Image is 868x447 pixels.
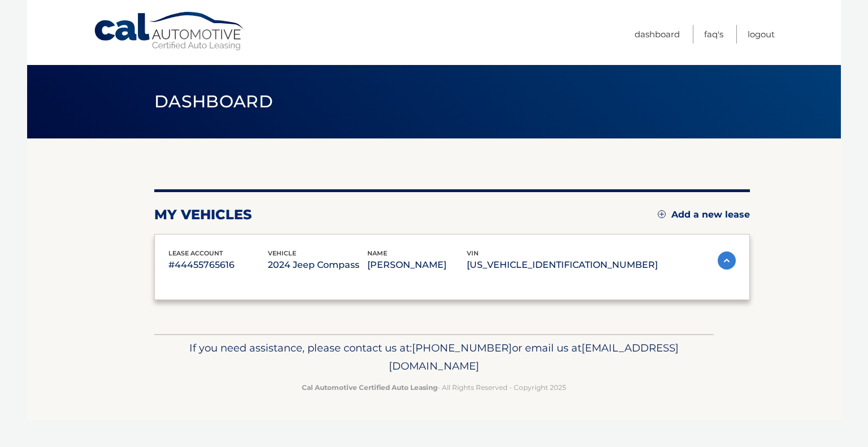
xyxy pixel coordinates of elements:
[704,25,723,44] a: FAQ's
[748,25,775,44] a: Logout
[718,251,736,270] img: accordion-active.svg
[268,249,296,257] span: vehicle
[412,341,512,354] span: [PHONE_NUMBER]
[467,249,479,257] span: vin
[658,209,750,220] a: Add a new lease
[162,381,706,393] p: - All Rights Reserved - Copyright 2025
[389,341,679,372] span: [EMAIL_ADDRESS][DOMAIN_NAME]
[367,249,387,257] span: name
[635,25,680,44] a: Dashboard
[268,257,367,273] p: 2024 Jeep Compass
[658,210,666,218] img: add.svg
[168,249,223,257] span: lease account
[367,257,467,273] p: [PERSON_NAME]
[93,11,246,51] a: Cal Automotive
[154,91,273,112] span: Dashboard
[162,339,706,375] p: If you need assistance, please contact us at: or email us at
[168,257,268,273] p: #44455765616
[302,383,437,392] strong: Cal Automotive Certified Auto Leasing
[154,206,252,223] h2: my vehicles
[467,257,658,273] p: [US_VEHICLE_IDENTIFICATION_NUMBER]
